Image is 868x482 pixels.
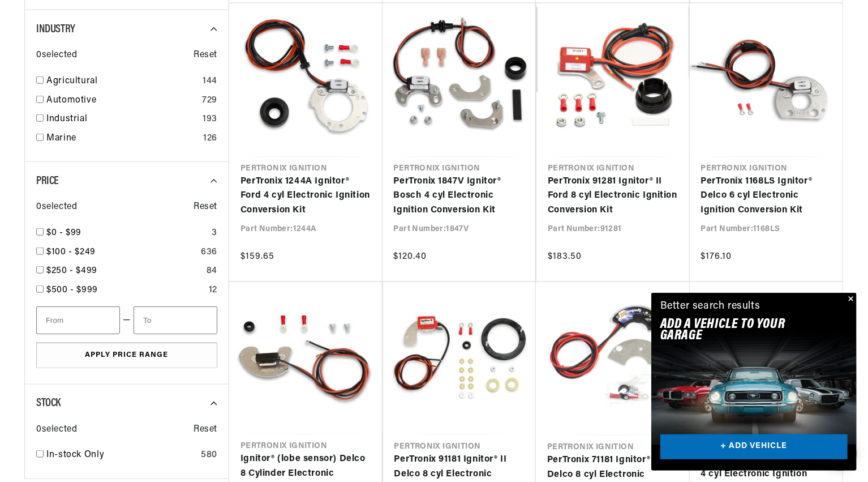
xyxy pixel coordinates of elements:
span: $0 - $99 [46,228,81,237]
span: Reset [194,423,217,437]
span: $100 - $249 [46,248,96,257]
div: Better search results [660,298,760,315]
h2: Add A VEHICLE to your garage [660,319,819,342]
a: Industrial [46,112,198,127]
a: Marine [46,131,199,146]
div: 126 [203,131,217,146]
span: Reset [194,48,217,63]
a: PerTronix 91281 Ignitor® II Ford 8 cyl Electronic Ignition Conversion Kit [548,174,678,218]
div: 580 [201,448,217,463]
input: To [134,306,217,334]
button: Apply Price Range [36,343,217,368]
a: Agricultural [46,74,198,89]
span: Industry [36,24,75,35]
div: 12 [209,283,217,298]
a: PerTronix 1847V Ignitor® Bosch 4 cyl Electronic Ignition Conversion Kit [394,174,525,218]
a: In-stock Only [46,448,196,463]
a: PerTronix 1168LS Ignitor® Delco 6 cyl Electronic Ignition Conversion Kit [701,174,832,218]
span: Price [36,176,59,187]
a: Automotive [46,93,197,108]
a: PerTronix 1244A Ignitor® Ford 4 cyl Electronic Ignition Conversion Kit [240,174,371,218]
div: 636 [201,245,217,260]
span: $500 - $999 [46,285,98,295]
span: Reset [194,200,217,215]
a: + ADD VEHICLE [660,434,848,460]
span: $250 - $499 [46,266,97,275]
span: 0 selected [36,200,77,215]
span: Stock [36,398,61,409]
span: 0 selected [36,423,77,437]
div: 144 [203,74,217,89]
button: Close [843,293,857,306]
span: — [123,313,131,328]
input: From [36,306,120,334]
div: 729 [202,93,217,108]
div: 3 [212,226,217,241]
div: 193 [203,112,217,127]
div: 84 [207,264,217,279]
span: 0 selected [36,48,77,63]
